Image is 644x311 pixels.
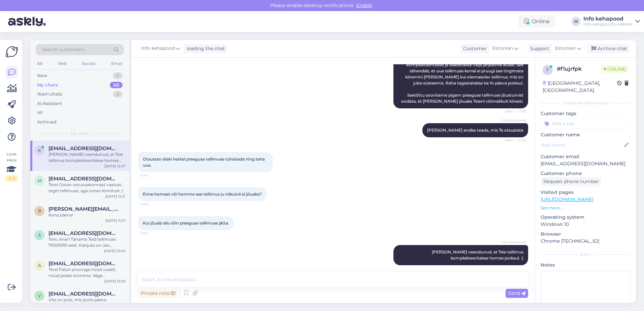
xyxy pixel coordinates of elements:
[541,100,631,106] div: Customer information
[36,59,43,68] div: All
[546,67,549,72] span: f
[38,293,41,298] span: v
[541,238,631,245] p: Chrome [TECHNICAL_ID]
[527,45,549,52] div: Support
[501,118,526,123] span: Info kehapood
[427,128,523,133] span: [PERSON_NAME] andke teada, mis Te otsustate
[541,141,623,149] input: Add name
[80,59,97,68] div: Socials
[138,289,178,298] div: Private note
[140,173,165,178] span: 12:42
[140,202,165,207] span: 12:45
[49,145,119,151] span: katlinmikker@gmail.com
[543,80,617,94] div: [GEOGRAPHIC_DATA], [GEOGRAPHIC_DATA]
[49,182,125,194] div: Tere! Ootan ostuosakonnast vastust, tegin tellimuse, aga ootan kinnitust :)
[541,160,631,167] p: [EMAIL_ADDRESS][DOMAIN_NAME]
[37,72,47,79] div: New
[501,266,526,271] span: 13:25
[541,110,631,117] p: Customer tags
[555,45,576,52] span: Estonian
[541,170,631,177] p: Customer phone
[508,290,525,296] span: Send
[141,45,175,52] span: Info kehapood
[541,221,631,228] p: Windows 10
[143,157,266,168] span: Otsustan siiski hetkel praeguse tellimuse tühistada ning teha uue.
[105,218,125,223] div: [DATE] 11:27
[140,231,165,236] span: 12:47
[37,109,43,116] div: All
[105,194,125,199] div: [DATE] 12:21
[49,151,125,164] div: [PERSON_NAME] veendunud, et Teie tellimus komplekteeritakse homse jooksul. :)
[541,177,602,186] div: Request phone number
[432,249,524,261] span: [PERSON_NAME] veendunud, et Teie tellimus komplekteeritakse homse jooksul. :)
[587,44,630,53] div: Archive chat
[38,263,41,268] span: a
[541,205,631,211] p: See more ...
[541,262,631,269] p: Notes
[354,2,374,8] span: Enable
[583,16,633,22] div: Info kehapood
[143,220,229,226] span: Kui jõuab siis võin praeguse tellimuse jätta.
[518,15,555,28] div: Online
[541,231,631,238] p: Browser
[104,279,125,284] div: [DATE] 10:39
[601,65,629,73] span: Online
[113,91,123,98] div: 0
[104,248,125,253] div: [DATE] 10:43
[541,118,631,129] input: Add a tag
[49,206,119,212] span: rita.m.gyarmati@gmail.com
[501,109,526,114] span: Seen ✓ 12:38
[38,233,41,238] span: a
[42,46,85,53] span: Search customers
[49,267,125,279] div: Tere! Palun proovige nüüd uuesti, nüüd peaks toimima. Väga vabandame segaduse pärast!
[38,148,41,153] span: k
[49,212,125,218] div: Kena päeva!
[49,236,125,248] div: Tere, Anar! Täname Teid tellimuse 70005915 eest. Kahjuks on üks [PERSON_NAME] tellimusest hetkel ...
[557,65,601,73] div: # f1ujrfpk
[541,131,631,138] p: Customer name
[49,291,119,297] span: virgeaug@gmail.com
[110,82,123,89] div: 40
[541,214,631,221] p: Operating system
[37,119,57,126] div: Archived
[49,261,119,267] span: annelimusto@gmail.com
[37,91,62,98] div: Team chats
[571,17,581,26] div: IK
[583,16,640,27] a: Info kehapoodInfo kehapood's website
[541,251,631,257] div: Extra
[49,230,119,236] span: anaralijev@gmail.com
[49,297,125,309] div: Üks on jook, mis joote päeva [PERSON_NAME] :) Võib koos kasutada
[5,45,18,58] img: Askly Logo
[541,153,631,160] p: Customer email
[583,22,633,27] div: Info kehapood's website
[49,176,119,182] span: malleusmirelle606@gmail.com
[501,138,526,143] span: Seen ✓ 12:39
[104,164,125,169] div: [DATE] 12:47
[37,82,58,89] div: My chats
[541,196,593,202] a: [URL][DOMAIN_NAME]
[460,45,487,52] div: Customer
[56,59,68,68] div: Web
[38,178,41,183] span: m
[38,208,41,213] span: r
[492,45,513,52] span: Estonian
[110,59,124,68] div: Email
[37,100,62,107] div: AI Assistant
[184,45,225,52] div: leading the chat
[501,240,526,245] span: Info kehapood
[541,189,631,196] p: Visited pages
[143,192,262,197] span: Enne homset või homme see tellimus ju niikuinii ei jõuaks?
[5,175,18,181] div: 2 / 3
[113,72,123,79] div: 0
[71,131,89,137] span: My chats
[5,151,18,181] div: Look Here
